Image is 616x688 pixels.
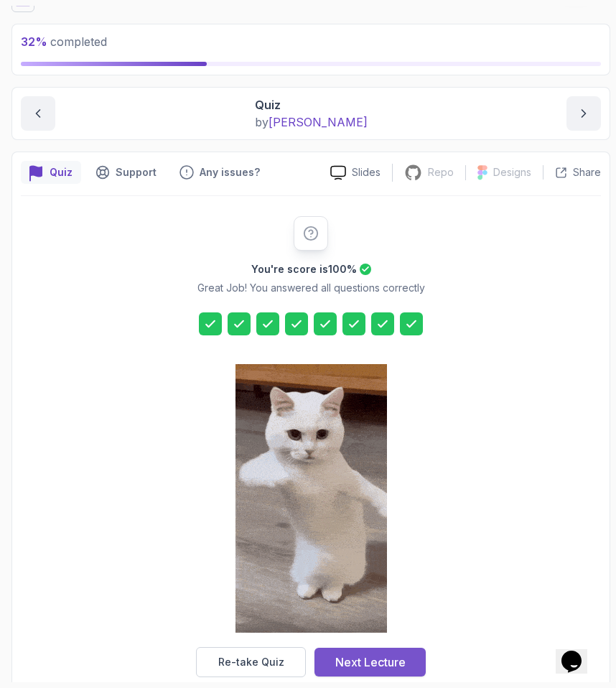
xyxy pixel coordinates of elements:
p: Support [116,165,157,180]
button: Feedback button [171,161,269,184]
div: Re-take Quiz [218,655,284,669]
button: Share [543,165,601,180]
h2: You're score is 100 % [251,262,357,276]
span: [PERSON_NAME] [269,115,368,129]
p: Share [573,165,601,180]
button: quiz button [21,161,81,184]
div: Next Lecture [335,654,406,671]
p: Slides [352,165,381,180]
p: Designs [493,165,531,180]
a: Slides [319,165,392,180]
p: Great Job! You answered all questions correctly [197,281,425,295]
span: 32 % [21,34,47,49]
span: completed [21,34,107,49]
p: by [255,113,368,131]
p: Quiz [50,165,73,180]
p: Repo [428,165,454,180]
button: next content [566,96,601,131]
button: previous content [21,96,55,131]
button: Support button [87,161,165,184]
img: cool-cat [235,364,387,633]
button: Re-take Quiz [196,647,306,677]
button: Next Lecture [314,648,426,677]
p: Any issues? [200,165,260,180]
p: Quiz [255,96,368,113]
iframe: chat widget [556,631,602,674]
